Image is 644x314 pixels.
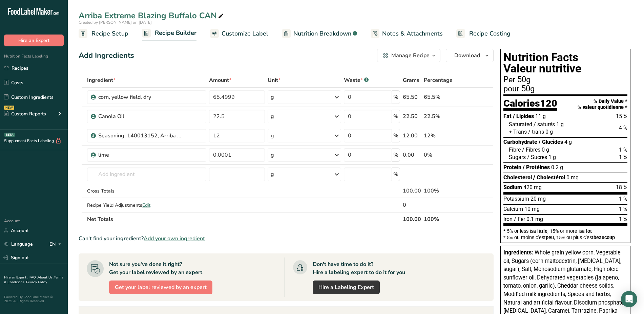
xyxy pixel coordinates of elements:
span: Sodium [503,184,522,190]
div: 22.50 [403,112,421,120]
span: Iron [503,216,513,222]
span: Amount [209,76,231,84]
div: Arriba Extreme Blazing Buffalo CAN [79,9,225,22]
span: 20 mg [531,196,546,202]
div: Waste [344,76,369,84]
span: 1 g [548,154,556,160]
span: Fat [503,113,512,119]
span: 0 mg [566,174,579,181]
span: / Fibres [522,147,540,153]
div: g [271,170,274,178]
span: 420 mg [523,184,542,190]
span: Add your own ingredient [144,234,205,243]
h1: Nutrition Facts Valeur nutritive [503,52,627,74]
div: Recipe Yield Adjustments [87,202,207,209]
span: Recipe Setup [91,29,128,38]
span: / trans [528,129,544,135]
div: NEW [4,106,14,110]
span: 120 [540,97,557,109]
div: 0 [403,201,421,209]
span: 1 % [619,216,627,222]
span: 0 g [542,147,549,153]
span: 1 % [619,206,627,212]
div: Add Ingredients [79,50,134,61]
span: / Lipides [513,113,534,119]
a: Hire a Labeling Expert [313,281,380,294]
span: Recipe Costing [469,29,511,38]
div: Powered By FoodLabelMaker © 2025 All Rights Reserved [4,295,64,303]
div: 65.5% [424,93,461,101]
span: 4 % [619,125,627,131]
span: / saturés [534,121,555,128]
span: Edit [142,202,150,208]
span: beaucoup [594,235,615,240]
th: 100.00 [401,212,422,226]
span: Nutrition Breakdown [293,29,351,38]
input: Add Ingredient [87,167,207,181]
div: EN [49,240,64,248]
span: Calcium [503,206,523,212]
span: a little [533,228,547,234]
span: Protein [503,164,521,171]
div: Manage Recipe [391,51,430,60]
button: Manage Recipe [377,49,440,62]
a: Privacy Policy [26,280,47,285]
span: 0 g [545,129,553,135]
a: FAQ . [29,275,38,280]
span: / Protéines [523,164,550,171]
div: corn, yellow field, dry [98,93,183,101]
div: g [271,93,274,101]
div: 12% [424,132,461,140]
a: Recipe Costing [456,26,511,41]
div: 0.00 [403,151,421,159]
div: 100% [424,187,461,195]
span: Ingredient [87,76,116,84]
button: Hire an Expert [4,35,64,46]
span: Sugars [509,154,526,160]
div: g [271,151,274,159]
div: g [271,132,274,140]
div: % Daily Value * % valeur quotidienne * [578,98,627,110]
span: 0.1 mg [526,216,543,222]
span: Cholesterol [503,174,532,181]
a: Notes & Attachments [371,26,443,41]
a: Recipe Setup [79,26,128,41]
span: / Cholestérol [533,174,565,181]
span: Fibre [509,147,521,153]
th: Net Totals [86,212,401,226]
a: Customize Label [210,26,268,41]
span: Percentage [424,76,453,84]
span: peu [546,235,554,240]
div: Open Intercom Messenger [621,291,637,307]
a: Terms & Conditions . [4,275,63,285]
span: 18 % [616,184,627,190]
span: Customize Label [222,29,268,38]
button: Get your label reviewed by an expert [109,281,212,294]
span: / Glucides [539,139,563,145]
div: 12.00 [403,132,421,140]
div: 0% [424,151,461,159]
span: + Trans [509,129,527,135]
div: Can't find your ingredient? [79,234,494,243]
span: 1 % [619,154,627,160]
span: 4 g [564,139,572,145]
div: g [271,112,274,120]
div: Custom Reports [4,110,46,117]
a: Recipe Builder [142,25,196,42]
section: * 5% or less is , 15% or more is [503,226,627,240]
div: Gross Totals [87,187,207,195]
span: Carbohydrate [503,139,537,145]
span: 15 % [616,113,627,119]
span: Grams [403,76,419,84]
div: 100.00 [403,187,421,195]
span: 1 % [619,147,627,153]
div: pour 50g [503,85,627,93]
span: Created by [PERSON_NAME] on [DATE] [79,20,152,25]
span: a lot [582,228,592,234]
div: Seasoning, 140013152, Arriba Extreme Blazing Buffalo [98,132,183,140]
a: Nutrition Breakdown [282,26,357,41]
button: Download [446,49,494,62]
span: Saturated [509,121,532,128]
div: 22.5% [424,112,461,120]
span: 1 % [619,196,627,202]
